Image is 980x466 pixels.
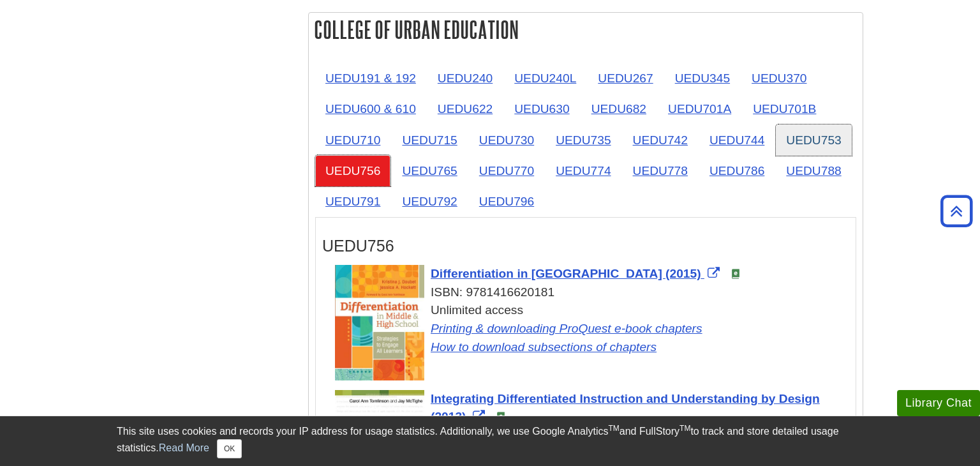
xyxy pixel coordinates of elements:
[741,63,817,94] a: UEDU370
[427,93,503,124] a: UEDU622
[335,265,424,380] img: Cover Art
[665,63,740,94] a: UEDU345
[581,93,657,124] a: UEDU682
[699,155,775,186] a: UEDU786
[431,392,820,424] span: Integrating Differentiated Instruction and Understanding by Design (2013)
[623,124,698,156] a: UEDU742
[431,340,657,354] a: Link opens in new window
[776,155,851,186] a: UEDU788
[731,269,741,279] img: e-Book
[217,439,242,458] button: Close
[546,155,621,186] a: UEDU774
[309,13,863,47] h2: College of Urban Education
[117,424,863,458] div: This site uses cookies and records your IP address for usage statistics. Additionally, we use Goo...
[504,63,586,94] a: UEDU240L
[322,237,849,255] h3: UEDU756
[469,124,544,156] a: UEDU730
[431,267,701,280] span: Differentiation in [GEOGRAPHIC_DATA] (2015)
[699,124,775,156] a: UEDU744
[496,412,506,422] img: e-Book
[427,63,503,94] a: UEDU240
[159,442,209,453] a: Read More
[315,124,390,156] a: UEDU710
[623,155,698,186] a: UEDU778
[392,186,467,217] a: UEDU792
[469,155,544,186] a: UEDU770
[588,63,663,94] a: UEDU267
[392,155,467,186] a: UEDU765
[679,424,690,433] sup: TM
[897,390,980,416] button: Library Chat
[431,392,820,424] a: Link opens in new window
[431,322,702,335] a: Link opens in new window
[315,155,390,186] a: UEDU756
[335,283,849,302] div: ISBN: 9781416620181
[936,202,977,220] a: Back to Top
[469,186,544,217] a: UEDU796
[315,186,390,217] a: UEDU791
[335,301,849,356] div: Unlimited access
[392,124,467,156] a: UEDU715
[608,424,619,433] sup: TM
[546,124,621,156] a: UEDU735
[315,63,426,94] a: UEDU191 & 192
[431,267,723,280] a: Link opens in new window
[658,93,741,124] a: UEDU701A
[315,93,426,124] a: UEDU600 & 610
[776,124,851,156] a: UEDU753
[743,93,826,124] a: UEDU701B
[504,93,579,124] a: UEDU630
